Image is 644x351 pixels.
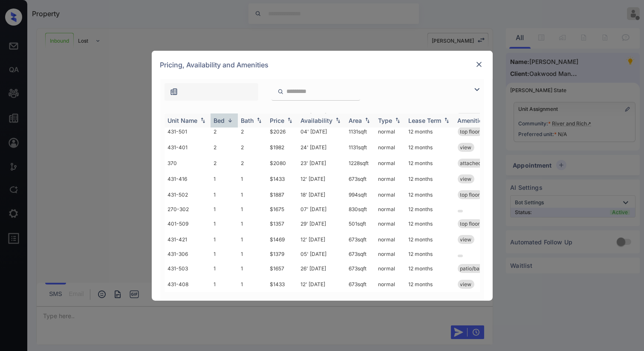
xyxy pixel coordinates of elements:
td: $2080 [267,155,297,171]
td: 431-416 [165,171,211,187]
img: icon-zuma [472,84,482,95]
td: $1982 [267,139,297,155]
td: 12 months [405,247,454,261]
td: 12 months [405,276,454,292]
td: 431-503 [165,261,211,276]
td: 1 [211,187,238,203]
div: Lease Term [409,117,442,124]
td: 12 months [405,139,454,155]
img: sorting [393,117,402,123]
td: 1 [238,261,267,276]
td: 12' [DATE] [297,276,346,292]
div: Availability [301,117,333,124]
td: 2 [238,139,267,155]
td: 12 months [405,124,454,139]
td: $1657 [267,261,297,276]
td: 12 months [405,155,454,171]
td: 270-302 [165,203,211,216]
td: 1 [238,203,267,216]
td: 401-509 [165,216,211,232]
td: 1 [238,187,267,203]
td: 431-408 [165,276,211,292]
td: 830 sqft [346,203,375,216]
td: 1 [211,203,238,216]
td: 994 sqft [346,187,375,203]
td: 2 [238,124,267,139]
td: $1469 [267,232,297,247]
td: 673 sqft [346,232,375,247]
img: close [475,60,483,69]
td: 1131 sqft [346,139,375,155]
td: $2026 [267,124,297,139]
td: normal [375,261,405,276]
td: $1887 [267,187,297,203]
td: 370 [165,155,211,171]
td: normal [375,171,405,187]
td: 1 [238,276,267,292]
td: 1 [238,216,267,232]
td: 1 [211,232,238,247]
div: Price [270,117,285,124]
img: sorting [334,117,342,123]
td: $1433 [267,276,297,292]
td: 1228 sqft [346,155,375,171]
span: top floor [460,220,480,227]
td: 12 months [405,203,454,216]
div: Type [378,117,393,124]
td: 24' [DATE] [297,139,346,155]
img: sorting [199,117,207,123]
td: 04' [DATE] [297,124,346,139]
div: Amenities [458,117,486,124]
td: 26' [DATE] [297,261,346,276]
span: top floor [460,191,480,198]
img: sorting [442,117,451,123]
td: 1 [211,216,238,232]
td: normal [375,216,405,232]
td: 2 [211,124,238,139]
td: 12' [DATE] [297,171,346,187]
td: 18' [DATE] [297,187,346,203]
td: 673 sqft [346,171,375,187]
td: 673 sqft [346,276,375,292]
div: Area [349,117,362,124]
td: 2 [211,155,238,171]
td: 29' [DATE] [297,216,346,232]
td: 673 sqft [346,261,375,276]
td: 2 [211,139,238,155]
td: $1357 [267,216,297,232]
td: 12 months [405,232,454,247]
td: $1433 [267,171,297,187]
td: normal [375,247,405,261]
img: sorting [255,117,263,123]
span: view [460,236,472,243]
div: Unit Name [168,117,198,124]
td: 1 [238,247,267,261]
div: Bath [241,117,254,124]
img: sorting [363,117,372,123]
td: 07' [DATE] [297,203,346,216]
td: 431-502 [165,187,211,203]
span: view [460,176,472,182]
td: normal [375,187,405,203]
div: Pricing, Availability and Amenities [152,51,493,79]
td: 1 [211,171,238,187]
td: 12 months [405,261,454,276]
span: patio/balcony [460,265,493,272]
td: 2 [238,155,267,171]
img: sorting [286,117,294,123]
span: view [460,144,472,151]
td: 1 [211,247,238,261]
span: top floor [460,128,480,135]
img: sorting [226,117,234,124]
td: 12 months [405,216,454,232]
td: 673 sqft [346,247,375,261]
td: 1 [211,276,238,292]
td: 05' [DATE] [297,247,346,261]
td: 501 sqft [346,216,375,232]
img: icon-zuma [170,87,178,96]
td: $1379 [267,247,297,261]
td: normal [375,232,405,247]
td: 431-501 [165,124,211,139]
td: 431-421 [165,232,211,247]
div: Bed [214,117,225,124]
